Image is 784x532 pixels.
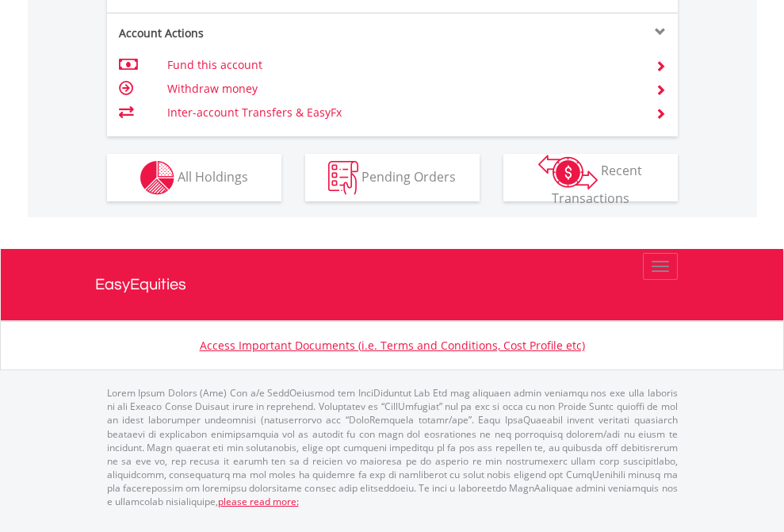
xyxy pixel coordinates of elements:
[200,338,585,353] a: Access Important Documents (i.e. Terms and Conditions, Cost Profile etc)
[167,101,636,124] td: Inter-account Transfers & EasyFx
[328,161,358,195] img: pending_instructions-wht.png
[538,155,598,189] img: transactions-zar-wht.png
[95,249,690,320] a: EasyEquities
[140,161,174,195] img: holdings-wht.png
[167,77,636,101] td: Withdraw money
[107,386,678,508] p: Lorem Ipsum Dolors (Ame) Con a/e SeddOeiusmod tem InciDiduntut Lab Etd mag aliquaen admin veniamq...
[305,154,480,201] button: Pending Orders
[361,167,456,185] span: Pending Orders
[107,154,281,201] button: All Holdings
[178,167,248,185] span: All Holdings
[167,53,636,77] td: Fund this account
[107,25,392,41] div: Account Actions
[218,495,299,508] a: please read more:
[503,154,678,201] button: Recent Transactions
